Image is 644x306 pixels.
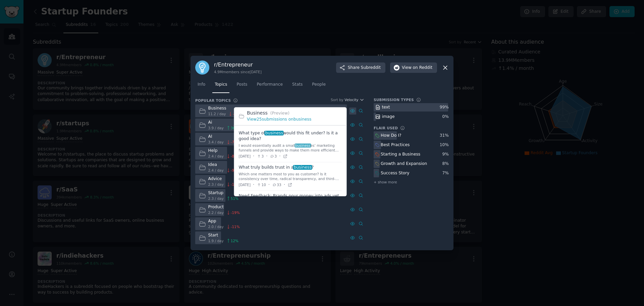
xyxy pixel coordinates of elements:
div: 10 % [440,142,449,148]
span: 2.3 / day [208,196,224,201]
div: Best Practices [381,142,410,148]
div: 7 % [442,170,449,176]
div: Business [208,105,242,112]
span: 3 [270,154,277,159]
span: Topics [215,82,227,88]
span: 2.4 / day [208,168,224,173]
span: (Preview) [270,111,289,116]
div: 99 % [440,104,449,111]
h3: r/ Entrepreneur [214,61,262,68]
img: Entrepreneur [195,60,209,75]
span: People [312,82,326,88]
div: How Do I? [381,133,401,139]
div: image [382,114,395,120]
div: Sort by [331,97,343,102]
span: 2.4 / day [208,154,224,159]
div: 31 % [440,133,449,139]
div: Growth and Expansion [381,161,427,167]
div: Startup [208,190,239,196]
div: Which one matters most to you as customer? Is it consistency over time, radical transparency, and... [239,172,342,181]
a: People [310,79,328,93]
div: App [208,218,240,224]
button: Velocity [344,97,364,102]
span: Stats [292,82,303,88]
span: 11.2 / day [208,112,226,116]
div: 9 % [442,151,449,158]
div: Product [208,204,240,210]
span: Posts [236,82,247,88]
a: Posts [234,79,250,93]
div: Starting a Business [381,151,420,158]
span: Velocity [344,97,358,102]
span: 3.4 / day [208,140,224,144]
span: on Reddit [413,65,432,71]
span: 3.9 / day [208,126,224,130]
span: Info [198,82,205,88]
span: 12 % [231,238,238,243]
div: Idea [208,162,238,168]
div: Success Story [381,170,410,176]
a: Performance [254,79,285,93]
span: 51 % [231,196,238,201]
div: 0 % [442,114,449,120]
span: View [402,65,432,71]
span: · [253,181,254,188]
span: 2.2 / day [208,210,224,215]
button: Viewon Reddit [390,62,437,73]
span: 10 [257,182,266,187]
span: -8 % [231,154,237,159]
span: · [284,181,285,188]
span: 2.3 / day [208,182,224,187]
span: business [294,144,311,148]
span: 3 [257,154,264,159]
a: Info [195,79,208,93]
a: Stats [290,79,305,93]
a: View25submissions onbusiness [247,117,311,122]
div: Ai [208,120,239,126]
span: -16 % [231,182,240,187]
span: -19 % [231,210,240,215]
span: · [266,153,267,160]
div: 8 % [442,161,449,167]
span: -9 % [231,168,237,173]
span: -11 % [231,224,240,229]
span: · [268,181,270,188]
span: Share [348,65,381,71]
div: Advice [208,176,240,182]
div: text [382,104,390,111]
div: Help [208,148,238,154]
div: AI [208,134,238,140]
span: -7 % [231,140,237,144]
span: [DATE] [239,182,251,187]
span: [DATE] [239,154,251,159]
span: 36 % [231,126,238,130]
button: ShareSubreddit [336,62,385,73]
div: 4.9M members since [DATE] [214,70,262,74]
span: · [279,153,280,160]
span: 33 [272,182,281,187]
h3: Submission Types [374,97,414,102]
div: Start [208,232,239,238]
h3: Popular Topics [195,98,231,103]
a: Topics [212,79,229,93]
h3: Flair Used [374,126,398,130]
span: + show more [374,180,397,184]
h2: Business [247,110,342,117]
span: Subreddit [361,65,381,71]
div: I would essentially audit a small es’ marketing funnels and provide ways to make them more effici... [239,143,342,153]
span: · [253,153,254,160]
span: 2.0 / day [208,224,224,229]
span: 1.9 / day [208,238,224,243]
span: Performance [257,82,283,88]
